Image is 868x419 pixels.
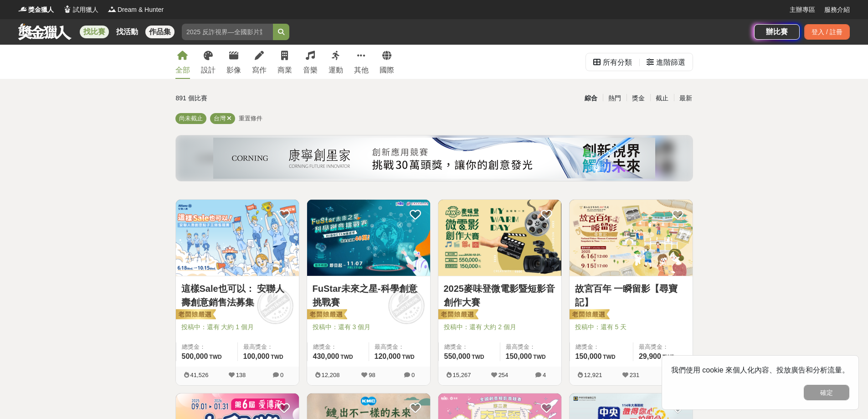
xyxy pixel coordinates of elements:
div: 商業 [277,65,292,76]
span: 總獎金： [313,342,363,352]
input: 2025 反詐視界—全國影片競賽 [182,24,273,40]
span: 150,000 [506,352,532,360]
img: 老闆娘嚴選 [174,309,216,321]
span: 試用獵人 [73,5,98,15]
span: Dream & Hunter [118,5,164,15]
div: 音樂 [303,65,318,76]
span: 最高獎金： [243,342,293,352]
span: 尚未截止 [179,115,203,122]
span: 41,526 [190,372,209,378]
button: 確定 [804,385,849,400]
a: 找比賽 [80,26,109,38]
a: Logo試用獵人 [63,5,98,15]
img: 老闆娘嚴選 [568,309,610,321]
span: 4 [543,372,546,378]
a: 運動 [329,45,343,79]
a: 服務介紹 [824,5,850,15]
span: 15,267 [453,372,471,378]
span: 總獎金： [575,342,627,352]
a: 全部 [175,45,190,79]
span: 98 [369,372,375,378]
span: 投稿中：還有 5 天 [575,322,687,332]
span: 最高獎金： [506,342,556,352]
div: 截止 [650,90,674,106]
a: FuStar未來之星-科學創意挑戰賽 [313,282,425,309]
div: 進階篩選 [656,53,685,72]
span: 獎金獵人 [28,5,54,15]
a: 找活動 [113,26,142,38]
span: 最高獎金： [375,342,425,352]
span: 550,000 [444,352,471,360]
span: 120,000 [375,352,401,360]
span: TWD [533,354,545,360]
span: TWD [271,354,283,360]
img: Logo [108,5,117,14]
span: 投稿中：還有 大約 2 個月 [444,322,556,332]
img: Logo [63,5,72,14]
img: Cover Image [438,200,561,276]
span: 500,000 [182,352,208,360]
a: 這樣Sale也可以： 安聯人壽創意銷售法募集 [181,282,293,309]
a: Logo獎金獵人 [18,5,54,15]
span: TWD [340,354,353,360]
img: Cover Image [570,200,693,276]
div: 寫作 [252,65,267,76]
span: 12,921 [584,372,602,378]
img: 450e0687-a965-40c0-abf0-84084e733638.png [213,138,655,179]
span: 0 [411,372,415,378]
span: 重置條件 [239,115,262,122]
span: TWD [209,354,221,360]
a: 2025麥味登微電影暨短影音創作大賽 [444,282,556,309]
span: 0 [280,372,283,378]
span: 總獎金： [182,342,232,352]
span: 430,000 [313,352,339,360]
div: 登入 / 註冊 [804,24,850,40]
div: 設計 [201,65,216,76]
a: LogoDream & Hunter [108,5,164,15]
div: 891 個比賽 [176,90,348,106]
div: 全部 [175,65,190,76]
span: 100,000 [243,352,270,360]
img: Logo [18,5,27,14]
a: 作品集 [145,26,175,38]
a: 辦比賽 [754,24,800,40]
span: 投稿中：還有 3 個月 [313,322,425,332]
img: Cover Image [176,200,299,276]
div: 其他 [354,65,369,76]
a: 故宮百年 一瞬留影【尋寶記】 [575,282,687,309]
span: TWD [603,354,615,360]
div: 綜合 [579,90,603,106]
a: 其他 [354,45,369,79]
span: 12,208 [322,372,340,378]
span: TWD [472,354,484,360]
span: TWD [402,354,414,360]
span: 231 [630,372,640,378]
a: 寫作 [252,45,267,79]
div: 影像 [226,65,241,76]
img: Cover Image [307,200,430,276]
a: 主辦專區 [790,5,815,15]
a: 音樂 [303,45,318,79]
a: 商業 [277,45,292,79]
span: TWD [663,354,675,360]
span: 台灣 [214,115,226,122]
img: 老闆娘嚴選 [305,309,347,321]
a: 國際 [380,45,394,79]
a: 影像 [226,45,241,79]
span: 150,000 [575,352,602,360]
div: 獎金 [627,90,650,106]
div: 所有分類 [603,53,632,72]
div: 最新 [674,90,698,106]
a: 設計 [201,45,216,79]
span: 總獎金： [444,342,494,352]
span: 我們使用 cookie 來個人化內容、投放廣告和分析流量。 [671,366,849,374]
div: 國際 [380,65,394,76]
span: 29,900 [639,352,661,360]
div: 運動 [329,65,343,76]
span: 254 [498,372,508,378]
img: 老闆娘嚴選 [437,309,478,321]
